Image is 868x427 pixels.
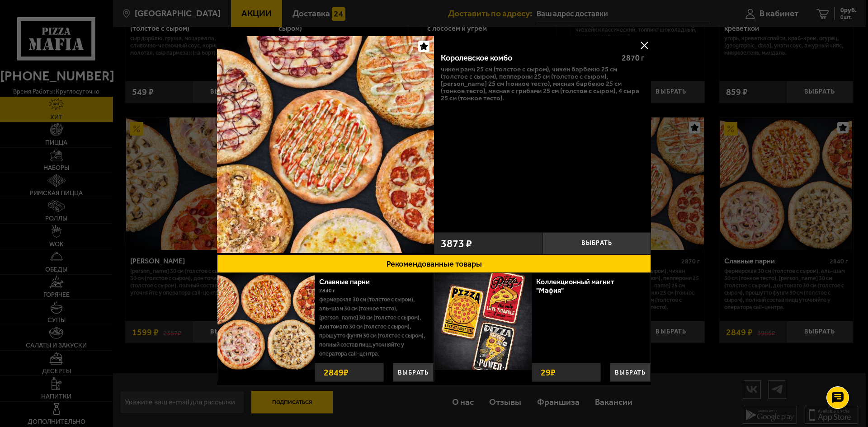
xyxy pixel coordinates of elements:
[393,363,434,382] button: Выбрать
[217,254,651,273] button: Рекомендованные товары
[319,287,335,294] span: 2840 г
[441,53,614,63] div: Королевское комбо
[321,363,351,381] strong: 2849 ₽
[542,232,651,254] button: Выбрать
[622,53,644,63] span: 2870 г
[217,36,434,253] img: Королевское комбо
[319,277,379,286] a: Славные парни
[538,363,558,381] strong: 29 ₽
[217,36,434,254] a: Королевское комбо
[441,66,644,102] p: Чикен Ранч 25 см (толстое с сыром), Чикен Барбекю 25 см (толстое с сыром), Пепперони 25 см (толст...
[319,295,427,358] p: Фермерская 30 см (толстое с сыром), Аль-Шам 30 см (тонкое тесто), [PERSON_NAME] 30 см (толстое с ...
[610,363,651,382] button: Выбрать
[441,238,472,249] span: 3873 ₽
[536,277,614,295] a: Коллекционный магнит "Мафия"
